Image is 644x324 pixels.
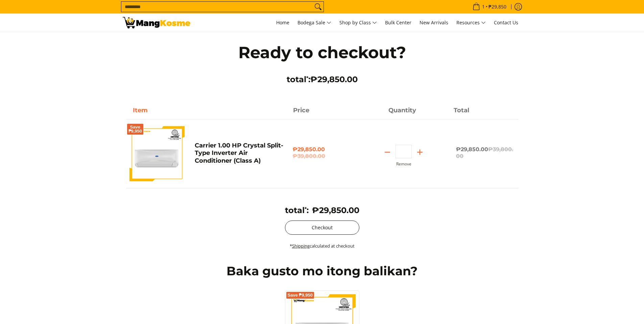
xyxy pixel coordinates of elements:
a: Shop by Class [336,14,380,32]
span: ₱29,850.00 [310,74,358,84]
a: Carrier 1.00 HP Crystal Split-Type Inverter Air Conditioner (Class A) [195,142,283,164]
del: ₱39,800.00 [293,153,351,160]
button: Remove [396,162,411,166]
h3: total : [224,74,420,85]
small: * calculated at checkout [290,243,355,249]
span: ₱29,850.00 [312,205,359,215]
a: New Arrivals [416,14,452,32]
span: Resources [456,19,486,27]
nav: Main Menu [197,14,522,32]
h2: Baka gusto mo itong balikan? [123,263,522,279]
h3: total : [285,205,309,215]
span: Bodega Sale [297,19,331,27]
span: New Arrivals [420,19,448,26]
span: 1 [481,4,486,9]
a: Bodega Sale [294,14,335,32]
span: Contact Us [494,19,518,26]
img: Your Shopping Cart | Mang Kosme [123,17,190,28]
h1: Ready to checkout? [224,42,420,63]
a: Bulk Center [382,14,415,32]
span: Save ₱9,950 [288,293,313,297]
span: Save ₱9,950 [128,125,142,133]
span: Home [276,19,289,26]
button: Subtract [379,147,396,158]
a: Contact Us [491,14,522,32]
a: Resources [453,14,489,32]
button: Add [412,147,428,158]
span: ₱29,850 [487,4,507,9]
span: Bulk Center [385,19,411,26]
button: Search [313,2,324,12]
a: Shipping [292,243,310,249]
span: Shop by Class [339,19,377,27]
a: Home [273,14,293,32]
button: Checkout [285,221,359,235]
span: ₱29,850.00 [293,146,351,160]
del: ₱39,800.00 [456,146,513,159]
img: Default Title Carrier 1.00 HP Crystal Split-Type Inverter Air Conditioner (Class A) [129,126,185,181]
span: • [471,3,508,10]
span: ₱29,850.00 [456,146,513,159]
